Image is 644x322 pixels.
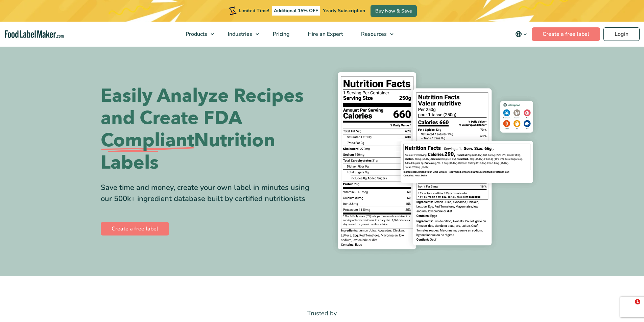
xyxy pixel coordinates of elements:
[101,308,544,318] p: Trusted by
[352,22,397,47] a: Resources
[239,7,269,14] span: Limited Time!
[323,7,365,14] span: Yearly Subscription
[299,22,351,47] a: Hire an Expert
[101,85,317,174] h1: Easily Analyze Recipes and Create FDA Nutrition Labels
[101,182,317,204] div: Save time and money, create your own label in minutes using our 500k+ ingredient database built b...
[219,22,262,47] a: Industries
[272,6,320,16] span: Additional 15% OFF
[177,22,217,47] a: Products
[532,27,600,41] a: Create a free label
[603,27,640,41] a: Login
[635,299,640,304] span: 1
[359,30,387,38] span: Resources
[271,30,290,38] span: Pricing
[184,30,208,38] span: Products
[101,222,169,236] a: Create a free label
[621,299,637,315] iframe: Intercom live chat
[264,22,297,47] a: Pricing
[226,30,253,38] span: Industries
[306,30,344,38] span: Hire an Expert
[101,129,194,152] span: Compliant
[371,5,417,17] a: Buy Now & Save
